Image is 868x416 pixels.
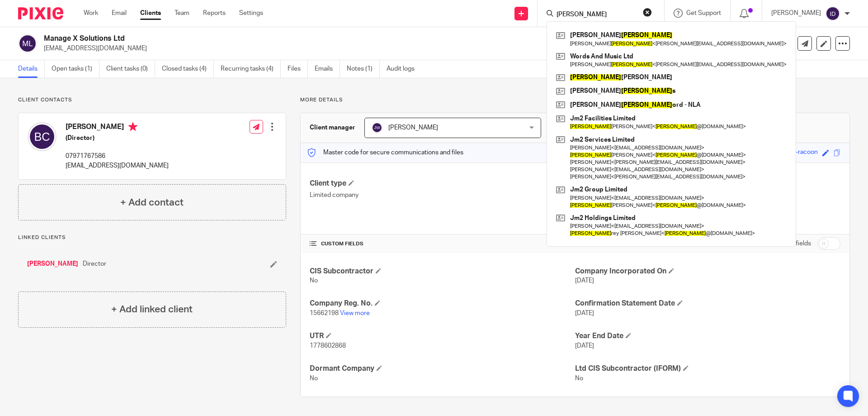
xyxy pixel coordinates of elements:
[575,375,583,382] span: No
[111,302,193,316] h4: + Add linked client
[112,9,127,18] a: Email
[44,34,590,43] h2: Manage X Solutions Ltd
[347,60,380,78] a: Notes (1)
[310,343,346,349] span: 1778602868
[66,134,169,143] h5: (Director)
[310,240,575,248] h4: CUSTOM FIELDS
[66,122,169,134] h4: [PERSON_NAME]
[128,122,137,131] i: Primary
[388,124,438,131] span: [PERSON_NAME]
[556,11,637,19] input: Search
[310,299,575,308] h4: Company Reg. No.
[771,9,821,18] p: [PERSON_NAME]
[203,9,226,18] a: Reports
[288,60,308,78] a: Files
[18,7,63,19] img: Pixie
[18,96,286,104] p: Client contacts
[575,343,594,349] span: [DATE]
[307,148,463,157] p: Master code for secure communications and files
[18,34,37,53] img: svg%3E
[340,310,370,316] a: View more
[387,60,421,78] a: Audit logs
[140,9,161,18] a: Clients
[310,267,575,276] h4: CIS Subcontractor
[310,331,575,341] h4: UTR
[120,196,184,210] h4: + Add contact
[826,6,840,21] img: svg%3E
[643,8,652,17] button: Clear
[575,310,594,316] span: [DATE]
[310,375,318,382] span: No
[310,179,575,188] h4: Client type
[52,60,99,78] a: Open tasks (1)
[84,9,98,18] a: Work
[310,310,339,316] span: 15662198
[575,331,840,341] h4: Year End Date
[372,122,382,133] img: svg%3E
[162,60,214,78] a: Closed tasks (4)
[221,60,281,78] a: Recurring tasks (4)
[310,277,318,284] span: No
[28,122,57,151] img: svg%3E
[575,364,840,373] h4: Ltd CIS Subcontractor (IFORM)
[106,60,155,78] a: Client tasks (0)
[575,277,594,284] span: [DATE]
[18,234,286,241] p: Linked clients
[66,161,169,170] p: [EMAIL_ADDRESS][DOMAIN_NAME]
[310,191,575,200] p: Limited company
[239,9,263,18] a: Settings
[300,96,850,104] p: More details
[575,267,840,276] h4: Company Incorporated On
[310,364,575,373] h4: Dormant Company
[315,60,340,78] a: Emails
[83,259,106,268] span: Director
[686,10,721,16] span: Get Support
[18,60,45,78] a: Details
[310,123,355,132] h3: Client manager
[175,9,189,18] a: Team
[575,299,840,308] h4: Confirmation Statement Date
[44,44,727,53] p: [EMAIL_ADDRESS][DOMAIN_NAME]
[66,152,169,161] p: 07971767586
[27,259,78,268] a: [PERSON_NAME]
